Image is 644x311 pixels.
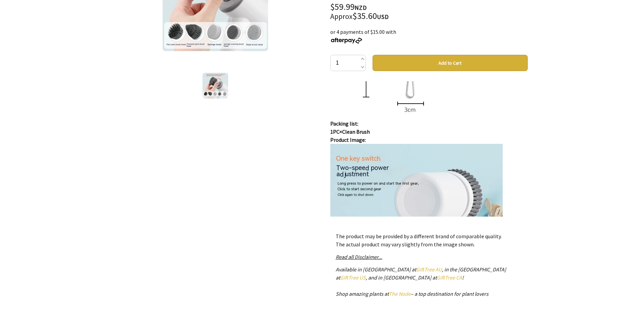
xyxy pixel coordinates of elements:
[336,266,506,297] em: Available in [GEOGRAPHIC_DATA] at , in the [GEOGRAPHIC_DATA] at , and in [GEOGRAPHIC_DATA] at ! S...
[377,13,389,21] span: USD
[330,3,528,21] div: $59.99 $35.60
[389,290,411,297] a: The Node
[330,12,353,21] small: Approx
[373,55,528,71] button: Add to Cart
[202,73,228,98] img: New Electric Cleaning Brush Electric Multifunctional Dish Brush
[355,4,367,12] span: NZD
[340,274,366,281] a: GiftTree US
[437,274,462,281] a: GiftTree CA
[416,266,442,273] a: GiftTree AU
[336,232,522,248] p: The product may be provided by a different brand of comparable quality. The actual product may va...
[330,28,528,44] div: or 4 payments of $15.00 with
[336,253,382,260] a: Read all Disclaimer...
[330,38,363,44] img: Afterpay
